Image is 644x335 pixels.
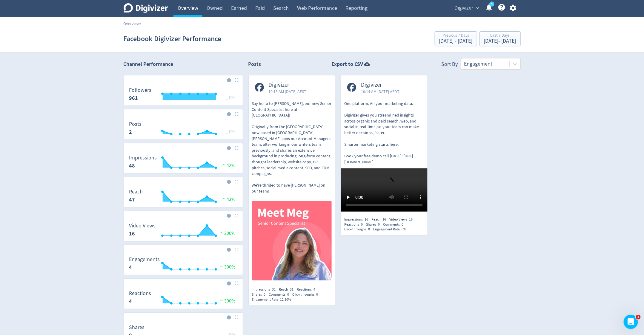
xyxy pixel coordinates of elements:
[126,87,240,103] svg: Followers 961
[126,291,240,306] svg: Reactions 4
[280,297,291,302] span: 12.50%
[129,128,132,136] strong: 2
[373,227,410,232] div: Engagement Rate
[269,292,293,297] div: Comments
[409,217,413,222] span: 16
[491,2,492,6] text: 5
[219,264,225,269] img: positive-performance.svg
[378,222,380,227] span: 0
[636,315,641,320] span: 1
[442,61,458,70] div: Sort By
[126,155,240,171] svg: Impressions 48
[129,230,135,237] strong: 16
[235,112,239,116] img: Placeholder
[361,89,399,94] span: 10:14 AM [DATE] AEDT
[219,230,236,236] span: 300%
[435,31,477,46] button: Previous 7 Days[DATE] - [DATE]
[219,298,225,303] img: positive-performance.svg
[129,162,135,169] strong: 48
[124,29,222,48] h1: Facebook Digivizer Performance
[126,189,240,205] svg: Reach 47
[126,223,240,239] svg: Video Views 16
[126,257,240,272] svg: Engagements 4
[252,297,295,302] div: Engagement Rate
[344,101,424,165] p: One platform. All your marketing data. Digivizer gives you streamlined insights across organic an...
[221,162,227,167] img: positive-performance.svg
[624,315,638,329] iframe: Intercom live chat
[455,3,474,13] span: Digivizer
[249,75,335,282] a: Digivizer10:15 AM [DATE] AESTSay hello to [PERSON_NAME], our new Senior Content Specialist here a...
[316,292,318,297] span: 0
[221,196,227,201] img: positive-performance.svg
[248,61,261,70] h2: Posts
[366,222,383,227] div: Shares
[382,217,386,222] span: 16
[344,227,373,232] div: Click-throughs
[124,61,243,68] h2: Channel Performance
[235,315,239,319] img: Placeholder
[140,21,142,26] span: /
[269,89,307,94] span: 10:15 AM [DATE] AEST
[219,264,236,270] span: 300%
[226,129,236,135] span: _ 0%
[331,61,363,68] strong: Export to CSV
[290,287,294,292] span: 31
[272,287,276,292] span: 32
[371,217,389,222] div: Reach
[269,82,307,89] span: Digivizer
[264,292,266,297] span: 0
[235,248,239,252] img: Placeholder
[389,217,416,222] div: Video Views
[361,222,363,227] span: 0
[235,146,239,150] img: Placeholder
[235,180,239,184] img: Placeholder
[402,227,406,232] span: 0%
[129,121,142,128] dt: Posts
[129,87,152,94] dt: Followers
[475,5,480,11] span: expand_more
[129,298,132,305] strong: 4
[235,214,239,218] img: Placeholder
[383,222,407,227] div: Comments
[126,121,240,137] svg: Posts 2
[129,94,138,102] strong: 961
[129,324,145,331] dt: Shares
[124,21,140,26] a: Overview
[341,75,428,213] a: Digivizer10:14 AM [DATE] AEDTOne platform. All your marketing data. Digivizer gives you streamlin...
[221,162,236,168] span: 42%
[219,298,236,304] span: 300%
[293,292,322,297] div: Click-throughs
[129,154,157,161] dt: Impressions
[235,78,239,82] img: Placeholder
[439,38,473,44] div: [DATE] - [DATE]
[297,287,319,292] div: Reactions
[489,1,494,7] a: 5
[221,196,236,202] span: 43%
[252,101,332,194] p: Say hello to [PERSON_NAME], our new Senior Content Specialist here at [GEOGRAPHIC_DATA]! Original...
[314,287,316,292] span: 4
[484,33,516,38] div: Last 7 Days
[402,222,403,227] span: 0
[279,287,297,292] div: Reach
[129,290,151,297] dt: Reactions
[219,230,225,235] img: positive-performance.svg
[129,196,135,203] strong: 47
[439,33,473,38] div: Previous 7 Days
[235,281,239,285] img: Placeholder
[252,292,269,297] div: Shares
[484,38,516,44] div: [DATE] - [DATE]
[129,256,160,263] dt: Engagements
[453,3,481,13] button: Digivizer
[344,222,366,227] div: Reactions
[361,82,399,89] span: Digivizer
[288,292,289,297] span: 0
[368,227,370,232] span: 0
[479,31,521,46] button: Last 7 Days[DATE]- [DATE]
[344,217,371,222] div: Impressions
[129,188,143,195] dt: Reach
[129,222,156,229] dt: Video Views
[252,287,279,292] div: Impressions
[226,95,236,101] span: _ 0%
[365,217,368,222] span: 16
[129,264,132,271] strong: 4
